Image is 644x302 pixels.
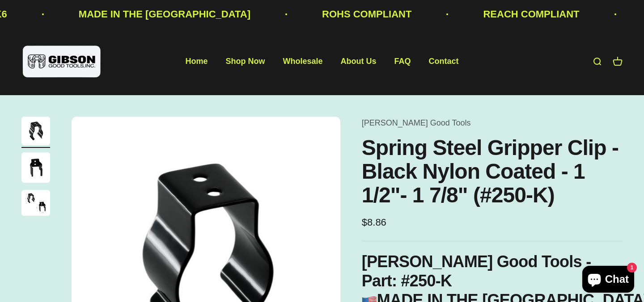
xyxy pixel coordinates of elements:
[394,57,411,66] a: FAQ
[225,57,265,66] a: Shop Now
[415,6,510,22] p: CAGE CODE 8DDK6
[362,214,386,230] sale-price: $8.86
[21,190,50,218] button: Go to item 3
[21,117,50,145] img: Gripper clip, made & shipped from the USA!
[241,6,344,22] p: PROP 65 COMPLIANT
[362,252,591,290] b: [PERSON_NAME] Good Tools - Part: #250-K
[21,190,50,216] img: close up of a spring steel gripper clip, tool clip, durable, secure holding, Excellent corrosion ...
[185,57,208,66] a: Home
[21,152,50,183] img: close up of a spring steel gripper clip, tool clip, durable, secure holding, Excellent corrosion ...
[362,118,471,127] a: [PERSON_NAME] Good Tools
[362,136,623,207] h1: Spring Steel Gripper Clip - Black Nylon Coated - 1 1/2"- 1 7/8" (#250-K)
[21,152,50,185] button: Go to item 2
[429,57,459,66] a: Contact
[580,266,637,295] inbox-online-store-chat: Shopify online store chat
[21,117,50,148] button: Go to item 1
[37,6,170,22] p: CONFLICT MINERALS FREE
[283,57,322,66] a: Wholesale
[341,57,377,66] a: About Us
